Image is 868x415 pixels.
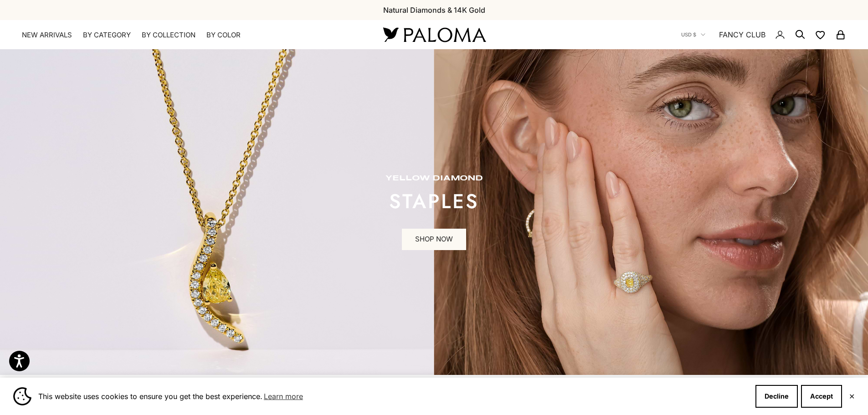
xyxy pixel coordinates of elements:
[142,31,195,40] summary: By Collection
[385,192,483,210] p: STAPLES
[22,31,361,40] nav: Primary navigation
[38,389,748,403] span: This website uses cookies to ensure you get the best experience.
[402,229,466,251] a: SHOP NOW
[681,31,705,39] button: USD $
[681,20,846,49] nav: Secondary navigation
[83,31,131,40] summary: By Category
[22,31,72,40] a: NEW ARRIVALS
[755,385,798,408] button: Decline
[13,387,31,405] img: Cookie banner
[801,385,842,408] button: Accept
[206,31,241,40] summary: By Color
[681,31,696,39] span: USD $
[385,174,483,183] p: yellow diamond
[719,29,765,41] a: FANCY CLUB
[262,389,304,403] a: Learn more
[849,394,855,399] button: Close
[383,4,485,16] p: Natural Diamonds & 14K Gold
